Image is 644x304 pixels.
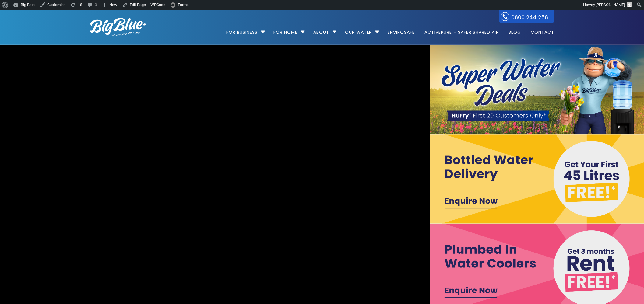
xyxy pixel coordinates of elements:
img: logo [90,18,146,36]
a: Our Water [341,10,376,49]
a: EnviroSafe [383,10,419,49]
span: [PERSON_NAME] [596,2,625,7]
a: Contact [526,10,554,49]
a: 0800 244 258 [499,10,554,23]
a: Blog [504,10,525,49]
a: ActivePure – Safer Shared Air [420,10,503,49]
a: For Home [269,10,302,49]
a: About [309,10,333,49]
a: For Business [226,10,262,49]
